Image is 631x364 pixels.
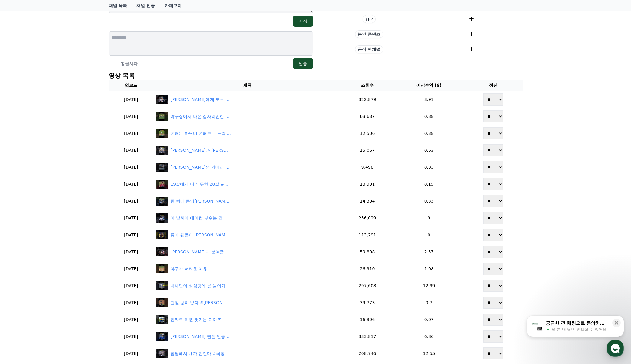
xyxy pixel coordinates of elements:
td: [DATE] [109,311,154,328]
div: 류현진 찐팬 인증하는 폰세 [170,333,231,340]
a: 19살에게 더 깍듯한 28살 #한두솔 #여동건 19살에게 더 깍듯한 28살 #한두솔 #여동건 [156,180,339,189]
span: 설정 [94,201,101,206]
td: 113,291 [341,226,394,243]
td: 12.99 [394,277,464,294]
div: 박영현의 카메라 세이브 [170,164,231,171]
img: 양의지가 보여준 사과의 정석 [156,247,168,256]
div: 야구가 어려운 이유 [170,266,207,272]
th: 조회수 [341,80,394,91]
td: [DATE] [109,108,154,125]
a: 박영현의 카메라 세이브 [PERSON_NAME]의 카메라 세이브 [156,163,339,172]
th: 업로드 [109,80,154,91]
td: 13,931 [341,176,394,193]
td: 0.33 [394,193,464,210]
img: 류현진 찐팬 인증하는 폰세 [156,332,168,341]
p: 영상 목록 [109,71,523,80]
td: 6.86 [394,328,464,345]
span: 공식 팬채널 [355,45,383,53]
a: 롯데 팬들이 윤동희를 좋아하는 이유 롯데 팬들이 [PERSON_NAME]를 좋아하는 이유 [156,230,339,239]
a: 답답해서 내가 던진다 #최정 답답해서 내가 던진다 #최정 [156,349,339,358]
a: 한 팀에 동명이인이 셋이나? #황성빈 #윤성빈 #손성빈 한 팀에 동명[PERSON_NAME] 셋[PERSON_NAME]? #[PERSON_NAME] #[PERSON_NAME]... [156,197,339,206]
td: 9 [394,210,464,226]
a: 설정 [78,192,116,207]
img: 박해민과 에레디아는 취향 차이 [156,146,168,155]
a: 손해는 아닌데 손해보는 느낌 #한두솔 손해는 아닌데 손해보는 느낌 #한두솔 [156,129,339,138]
td: 26,910 [341,260,394,277]
td: 0.88 [394,108,464,125]
img: 박해민에게 도루 금지시키는 염경엽 #불문율 [156,95,168,104]
td: [DATE] [109,176,154,193]
div: 손해는 아닌데 손해보는 느낌 #한두솔 [170,130,231,137]
a: 대화 [40,192,78,207]
div: 진짜로 여권 뺏기는 디아즈 [170,317,221,323]
td: [DATE] [109,260,154,277]
img: 황금사과 [109,59,118,68]
img: 이 날씨에 에어컨 부수는 건 좀... #황성빈 [156,213,168,223]
td: 8.91 [394,91,464,108]
div: 박해민이 성심당에 못 들어가는 이유 [170,283,231,289]
td: 0.03 [394,159,464,176]
div: 양의지가 보여준 사과의 정석 [170,249,231,255]
td: [DATE] [109,193,154,210]
td: [DATE] [109,277,154,294]
td: [DATE] [109,159,154,176]
td: [DATE] [109,243,154,260]
button: 발송 [293,58,313,69]
td: 208,746 [341,345,394,362]
img: 야구장에서 나온 잠자리만한 대못 [156,112,168,121]
td: 14,304 [341,193,394,210]
td: 16,396 [341,311,394,328]
td: 59,808 [341,243,394,260]
p: 황금사과 [121,60,138,67]
img: 진짜로 여권 뺏기는 디아즈 [156,315,168,324]
img: 손해는 아닌데 손해보는 느낌 #한두솔 [156,129,168,138]
td: 256,029 [341,210,394,226]
td: [DATE] [109,345,154,362]
td: 63,637 [341,108,394,125]
td: 0.7 [394,294,464,311]
div: 롯데 팬들이 윤동희를 좋아하는 이유 [170,232,231,238]
a: 야구장에서 나온 잠자리만한 대못 야구장에서 나온 잠자리만한 대못 [156,112,339,121]
td: 0.15 [394,176,464,193]
img: 박영현의 카메라 세이브 [156,163,168,172]
span: 대화 [55,201,63,206]
img: 한 팀에 동명이인이 셋이나? #황성빈 #윤성빈 #손성빈 [156,197,168,206]
div: 던질 공이 없다 #곽빈 #레이예스 [170,300,231,306]
a: 박해민에게 도루 금지시키는 염경엽 #불문율 [PERSON_NAME]에게 도루 금지시키는 [PERSON_NAME] #불문율 [156,95,339,104]
img: 답답해서 내가 던진다 #최정 [156,349,168,358]
img: 롯데 팬들이 윤동희를 좋아하는 이유 [156,230,168,239]
img: 19살에게 더 깍듯한 28살 #한두솔 #여동건 [156,180,168,189]
div: 야구장에서 나온 잠자리만한 대못 [170,113,231,120]
img: 박해민이 성심당에 못 들어가는 이유 [156,281,168,290]
td: [DATE] [109,142,154,159]
span: 본인 콘텐츠 [355,30,383,38]
td: 12,506 [341,125,394,142]
td: 2.57 [394,243,464,260]
td: [DATE] [109,226,154,243]
a: 이 날씨에 에어컨 부수는 건 좀... #황성빈 이 날씨에 에어컨 부수는 건 좀... #황성빈 [156,213,339,223]
a: 박해민과 에레디아는 취향 차이 [PERSON_NAME]과 [PERSON_NAME]는 취향 차이 [156,146,339,155]
td: 322,879 [341,91,394,108]
a: 야구가 어려운 이유 야구가 어려운 이유 [156,264,339,273]
button: 저장 [293,16,313,27]
a: 홈 [2,192,40,207]
td: 9,498 [341,159,394,176]
td: 297,608 [341,277,394,294]
td: 39,773 [341,294,394,311]
td: 0.38 [394,125,464,142]
div: 박해민에게 도루 금지시키는 염경엽 #불문율 [170,96,231,103]
a: 박해민이 성심당에 못 들어가는 이유 박해민이 성심당에 못 들어가는 이유 [156,281,339,290]
a: 류현진 찐팬 인증하는 폰세 [PERSON_NAME] 찐팬 인증하는 폰세 [156,332,339,341]
td: [DATE] [109,210,154,226]
span: YPP [363,15,376,23]
td: 1.08 [394,260,464,277]
td: [DATE] [109,294,154,311]
div: 19살에게 더 깍듯한 28살 #한두솔 #여동건 [170,181,231,187]
span: 홈 [19,201,23,206]
td: 0.63 [394,142,464,159]
td: [DATE] [109,91,154,108]
td: 12.55 [394,345,464,362]
img: 야구가 어려운 이유 [156,264,168,273]
div: 한 팀에 동명이인이 셋이나? #황성빈 #윤성빈 #손성빈 [170,198,231,204]
div: 박해민과 에레디아는 취향 차이 [170,147,231,154]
